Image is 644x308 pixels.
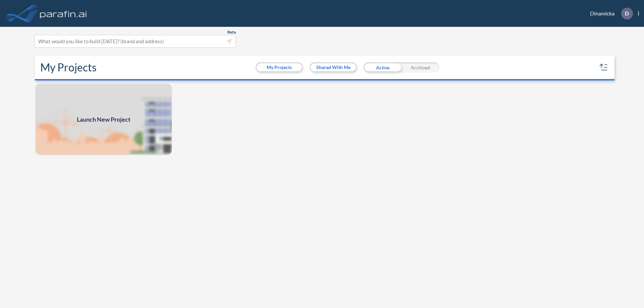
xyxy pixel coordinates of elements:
[77,115,130,124] span: Launch New Project
[35,83,172,156] a: Launch New Project
[598,62,609,73] button: sort
[580,8,639,19] div: Dinamicka
[401,62,439,72] div: Archived
[625,10,629,16] p: D
[35,83,172,156] img: add
[40,61,97,74] h2: My Projects
[311,63,356,71] button: Shared With Me
[227,29,236,35] span: Beta
[39,7,88,20] img: logo
[364,62,401,72] div: Active
[257,63,302,71] button: My Projects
